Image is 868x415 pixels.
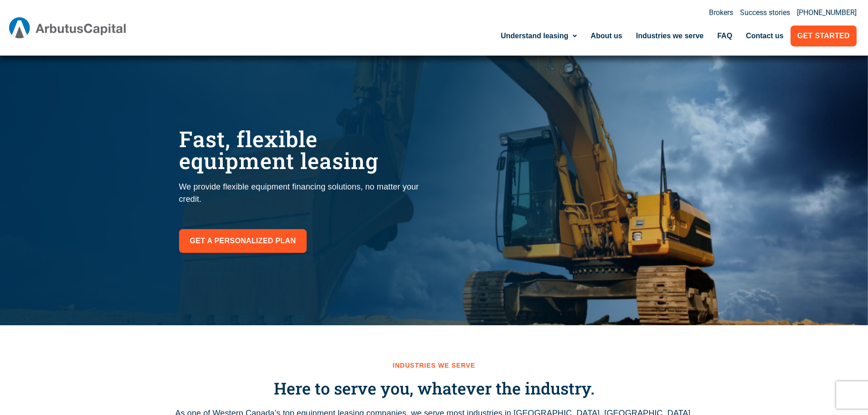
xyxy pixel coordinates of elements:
h1: Fast, flexible equipment leasing​ [179,128,425,172]
h3: Here to serve you, whatever the industry. [175,379,694,398]
a: Get Started [791,26,857,46]
a: Get a personalized plan [179,229,307,253]
a: FAQ [710,26,739,46]
span: Get a personalized plan [190,235,296,247]
p: We provide flexible equipment financing solutions, no matter your credit. [179,181,425,205]
a: Success stories [740,9,790,16]
a: Understand leasing [494,26,584,46]
a: About us [584,26,629,46]
a: [PHONE_NUMBER] [797,9,857,16]
h2: Industries we serve [175,362,694,369]
a: Industries we serve [629,26,711,46]
a: Contact us [739,26,791,46]
a: Brokers [709,9,733,16]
